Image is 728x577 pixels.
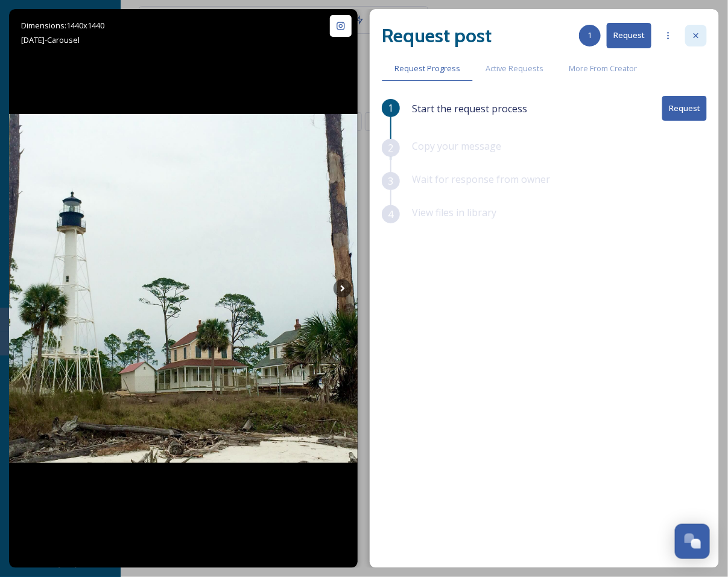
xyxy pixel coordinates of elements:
span: Copy your message [412,139,501,153]
span: Start the request process [412,101,527,116]
span: Request Progress [394,63,460,74]
button: Request [607,23,651,48]
button: Request [662,96,707,121]
span: Wait for response from owner [412,173,550,186]
span: 1 [388,101,394,115]
span: More From Creator [569,63,637,74]
span: Dimensions: 1440 x 1440 [21,20,104,31]
button: Open Chat [675,524,710,559]
span: 1 [588,30,592,41]
span: [DATE] - Carousel [21,34,80,45]
span: Active Requests [486,63,543,74]
span: 4 [388,207,394,222]
span: 2 [388,141,394,155]
h2: Request post [382,21,492,50]
span: 3 [388,174,394,188]
img: Throw back to before the 130 year old historic Cape San Blas lighthouse was moved. It now sits in... [9,114,358,463]
span: View files in library [412,206,496,219]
